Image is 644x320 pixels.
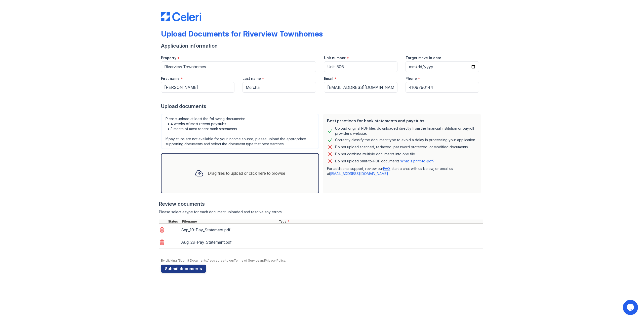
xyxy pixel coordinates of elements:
a: What is print-to-pdf? [400,159,434,163]
div: Do not combine multiple documents into one file. [335,151,416,157]
label: Email [324,76,333,81]
p: Do not upload print-to-PDF documents. [335,159,434,164]
div: Type [278,220,483,224]
div: Application information [161,42,483,49]
div: Correctly classify the document type to avoid a delay in processing your application. [335,137,476,143]
div: Aug_29-Pay_Statement.pdf [181,238,276,246]
div: Upload documents [161,103,483,110]
div: Upload original PDF files downloaded directly from the financial institution or payroll provider’... [335,126,477,136]
div: Drag files to upload or click here to browse [208,170,285,176]
div: Please upload at least the following documents: • 4 weeks of most recent paystubs • 3 month of mo... [161,114,319,149]
a: FAQ [383,166,390,171]
label: First name [161,76,180,81]
label: Last name [243,76,261,81]
label: Phone [406,76,417,81]
div: Sep_19-Pay_Statement.pdf [181,226,276,234]
div: Please select a type for each document uploaded and resolve any errors. [159,209,483,215]
button: Submit documents [161,265,206,273]
div: Best practices for bank statements and paystubs [327,118,477,124]
div: Filename [181,220,278,224]
img: CE_Logo_Blue-a8612792a0a2168367f1c8372b55b34899dd931a85d93a1a3d3e32e68fde9ad4.png [161,12,201,21]
p: For additional support, review our , start a chat with us below, or email us at [327,166,477,176]
a: Terms of Service [234,259,259,262]
label: Unit number [324,55,346,60]
a: [EMAIL_ADDRESS][DOMAIN_NAME] [330,171,388,176]
iframe: chat widget [623,300,639,315]
label: Target move in date [406,55,441,60]
div: Do not upload scanned, redacted, password protected, or modified documents. [335,144,469,150]
div: By clicking "Submit Documents," you agree to our and [161,259,483,263]
div: Status [167,220,181,224]
a: Privacy Policy. [265,259,286,262]
div: Upload Documents for Riverview Townhomes [161,29,323,38]
label: Property [161,55,176,60]
div: Review documents [159,200,483,207]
